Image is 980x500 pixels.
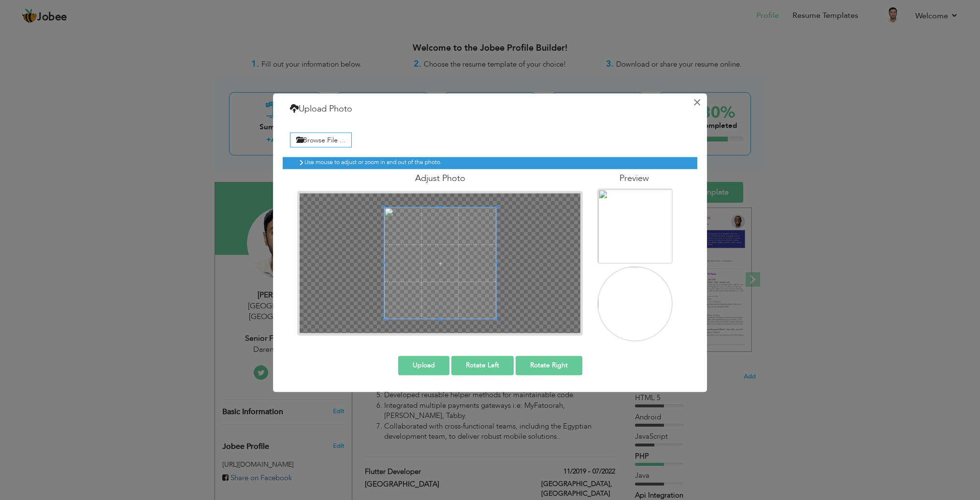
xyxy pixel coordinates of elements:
img: 0f24b232-18dd-4fac-871b-cfc7ea19eae0 [598,190,674,265]
button: Rotate Left [451,356,514,375]
button: Upload [398,356,449,375]
h4: Adjust Photo [297,174,583,184]
h4: Upload Photo [290,103,352,115]
label: Browse File ... [290,132,352,147]
h6: Use mouse to adjust or zoom in and out of the photo. [304,160,677,166]
img: 0f24b232-18dd-4fac-871b-cfc7ea19eae0 [598,267,674,343]
button: × [689,95,705,110]
h4: Preview [597,174,671,184]
button: Rotate Right [516,356,582,375]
